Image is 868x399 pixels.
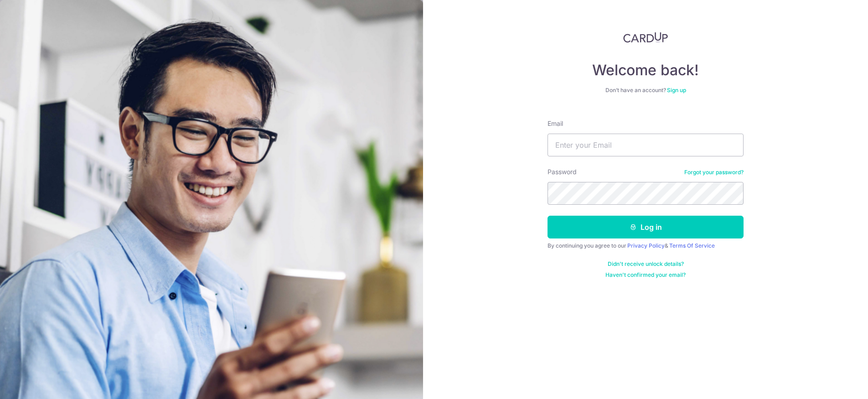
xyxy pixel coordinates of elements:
[667,87,686,93] a: Sign up
[669,242,715,249] a: Terms Of Service
[548,119,563,128] label: Email
[605,271,686,279] a: Haven't confirmed your email?
[548,61,744,79] h4: Welcome back!
[608,260,684,268] a: Didn't receive unlock details?
[623,32,668,43] img: CardUp Logo
[627,242,665,249] a: Privacy Policy
[548,242,744,249] div: By continuing you agree to our &
[548,87,744,94] div: Don’t have an account?
[548,216,744,238] button: Log in
[684,169,744,176] a: Forgot your password?
[548,167,577,176] label: Password
[548,134,744,156] input: Enter your Email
